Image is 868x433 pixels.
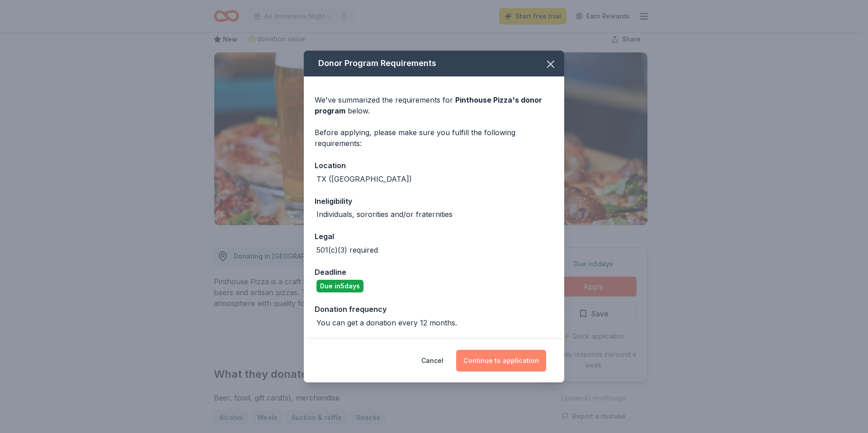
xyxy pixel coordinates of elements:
[315,231,553,242] div: Legal
[315,94,553,116] div: We've summarized the requirements for below.
[315,160,553,171] div: Location
[315,195,553,207] div: Ineligibility
[315,303,553,315] div: Donation frequency
[316,209,453,220] div: Individuals, sororities and/or fraternities
[456,350,546,372] button: Continue to application
[316,174,412,184] div: TX ([GEOGRAPHIC_DATA])
[316,245,378,255] div: 501(c)(3) required
[421,350,443,372] button: Cancel
[316,280,363,292] div: Due in 5 days
[315,127,553,149] div: Before applying, please make sure you fulfill the following requirements:
[316,317,457,328] div: You can get a donation every 12 months.
[315,266,553,278] div: Deadline
[304,51,564,76] div: Donor Program Requirements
